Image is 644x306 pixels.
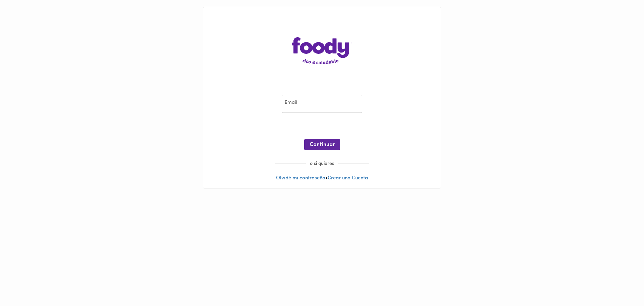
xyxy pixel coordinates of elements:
span: Continuar [310,142,335,148]
iframe: Messagebird Livechat Widget [605,267,637,299]
input: pepitoperez@gmail.com [282,95,362,113]
button: Continuar [304,139,340,150]
img: logo-main-page.png [292,37,352,64]
a: Crear una Cuenta [328,176,368,181]
span: o si quieres [306,161,338,166]
a: Olvidé mi contraseña [276,176,325,181]
div: • [203,7,441,188]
